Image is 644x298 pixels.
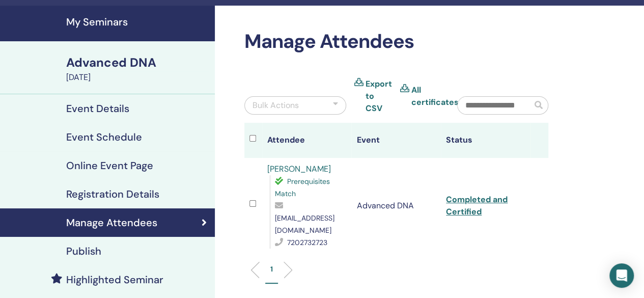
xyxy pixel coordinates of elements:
th: Event [351,123,441,158]
th: Status [441,123,530,158]
h4: Registration Details [66,188,159,200]
h4: Publish [66,245,101,257]
a: [PERSON_NAME] [267,164,331,174]
span: Prerequisites Match [275,177,330,198]
p: 1 [270,264,273,275]
th: Attendee [262,123,352,158]
h4: Event Details [66,102,129,115]
a: All certificates [411,84,459,109]
h4: Highlighted Seminar [66,274,163,286]
div: Open Intercom Messenger [609,263,634,288]
h2: Manage Attendees [244,30,548,53]
h4: Event Schedule [66,131,142,143]
div: Advanced DNA [66,54,209,71]
span: 7202732723 [287,238,327,247]
a: Completed and Certified [446,194,508,217]
div: Bulk Actions [253,99,299,112]
h4: Manage Attendees [66,216,157,229]
span: [EMAIL_ADDRESS][DOMAIN_NAME] [275,213,334,235]
div: [DATE] [66,71,209,84]
td: Advanced DNA [351,158,441,254]
a: Export to CSV [366,78,392,115]
h4: My Seminars [66,16,209,28]
h4: Online Event Page [66,159,153,172]
a: Advanced DNA[DATE] [60,54,215,84]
